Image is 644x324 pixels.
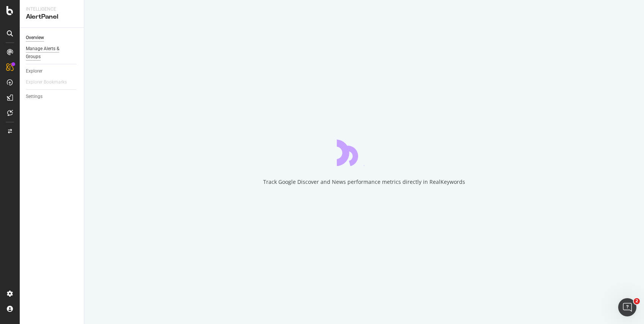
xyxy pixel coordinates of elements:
[26,78,74,86] a: Explorer Bookmarks
[26,78,67,86] div: Explorer Bookmarks
[263,178,465,186] div: Track Google Discover and News performance metrics directly in RealKeywords
[26,13,78,21] div: AlertPanel
[26,67,43,75] div: Explorer
[26,45,71,61] div: Manage Alerts & Groups
[26,93,43,101] div: Settings
[26,34,44,42] div: Overview
[618,298,636,316] iframe: Intercom live chat
[26,67,79,75] a: Explorer
[26,34,79,42] a: Overview
[26,93,79,101] a: Settings
[337,139,391,166] div: animation
[26,6,78,13] div: Intelligence
[634,298,640,304] span: 2
[26,45,79,61] a: Manage Alerts & Groups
